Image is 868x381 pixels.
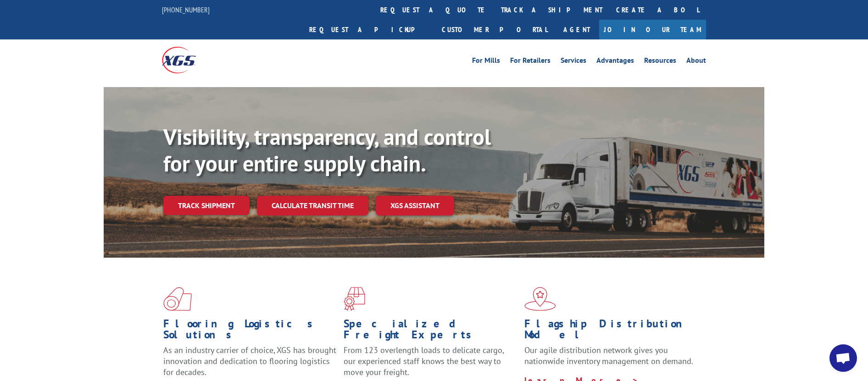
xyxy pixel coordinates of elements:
a: For Mills [472,57,500,67]
a: Services [561,57,586,67]
div: Open chat [829,344,857,372]
a: For Retailers [510,57,551,67]
b: Visibility, transparency, and control for your entire supply chain. [163,122,491,177]
a: Request a pickup [302,20,435,39]
a: Track shipment [163,196,250,215]
a: Calculate transit time [257,196,368,215]
a: Advantages [596,57,634,67]
span: As an industry carrier of choice, XGS has brought innovation and dedication to flooring logistics... [163,345,336,377]
a: Resources [644,57,676,67]
a: [PHONE_NUMBER] [162,5,210,14]
a: Agent [554,20,599,39]
a: About [686,57,706,67]
a: Join Our Team [599,20,706,39]
h1: Flooring Logistics Solutions [163,318,337,345]
img: xgs-icon-total-supply-chain-intelligence-red [163,287,192,311]
a: XGS ASSISTANT [376,196,454,215]
span: Our agile distribution network gives you nationwide inventory management on demand. [524,345,693,366]
h1: Specialized Freight Experts [344,318,517,345]
img: xgs-icon-focused-on-flooring-red [344,287,365,311]
img: xgs-icon-flagship-distribution-model-red [524,287,556,311]
a: Customer Portal [435,20,554,39]
h1: Flagship Distribution Model [524,318,698,345]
